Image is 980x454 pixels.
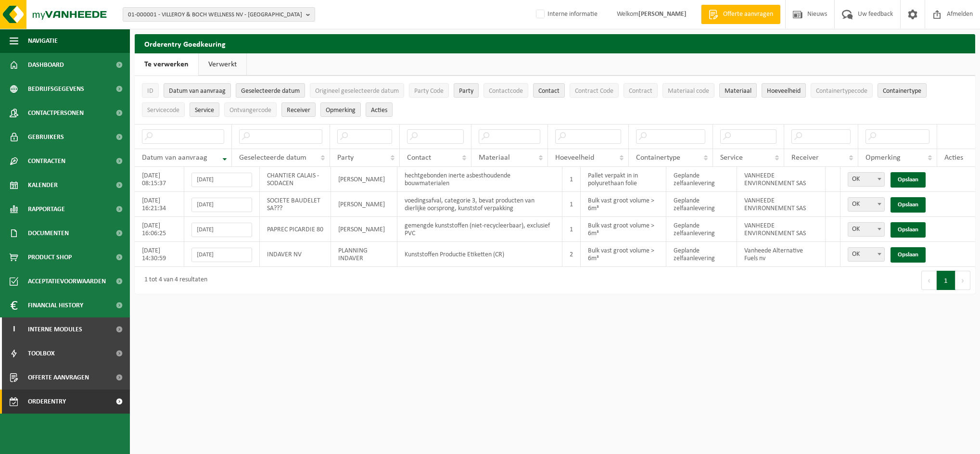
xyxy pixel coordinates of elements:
span: OK [848,172,885,187]
button: Materiaal codeMateriaal code: Activate to sort [662,83,714,98]
td: [PERSON_NAME] [331,167,397,192]
button: OpmerkingOpmerking: Activate to sort [320,102,361,117]
td: Geplande zelfaanlevering [666,242,738,267]
span: Materiaal [479,154,510,162]
button: Acties [366,102,393,117]
span: Hoeveelheid [767,88,801,95]
span: Contactpersonen [28,101,84,125]
span: Dashboard [28,53,64,77]
span: Materiaal [725,88,751,95]
td: gemengde kunststoffen (niet-recycleerbaar), exclusief PVC [397,217,562,242]
span: Bedrijfsgegevens [28,77,84,101]
td: [PERSON_NAME] [331,217,397,242]
button: Datum van aanvraagDatum van aanvraag: Activate to remove sorting [164,83,231,98]
span: Opmerking [865,154,901,162]
button: Geselecteerde datumGeselecteerde datum: Activate to sort [236,83,305,98]
a: Opslaan [891,247,926,263]
td: Bulk vast groot volume > 6m³ [581,242,666,267]
span: Party [459,88,473,95]
td: VANHEEDE ENVIRONNEMENT SAS [737,217,826,242]
a: Opslaan [891,197,926,213]
button: 01-000001 - VILLEROY & BOCH WELLNESS NV - [GEOGRAPHIC_DATA] [123,7,315,22]
td: hechtgebonden inerte asbesthoudende bouwmaterialen [397,167,562,192]
span: Interne modules [28,317,82,341]
span: Acceptatievoorwaarden [28,269,106,293]
button: ContactContact: Activate to sort [533,83,565,98]
span: Opmerking [326,107,356,114]
td: Geplande zelfaanlevering [666,167,738,192]
button: Contract CodeContract Code: Activate to sort [570,83,619,98]
td: voedingsafval, categorie 3, bevat producten van dierlijke oorsprong, kunststof verpakking [397,192,562,217]
span: Ontvangercode [229,107,271,114]
span: Receiver [287,107,310,114]
span: Service [720,154,743,162]
span: Financial History [28,293,83,317]
td: Vanheede Alternative Fuels nv [737,242,826,267]
td: [DATE] 14:30:59 [135,242,184,267]
span: 01-000001 - VILLEROY & BOCH WELLNESS NV - [GEOGRAPHIC_DATA] [128,8,302,22]
span: I [10,317,18,341]
span: Documenten [28,221,69,245]
span: Party Code [414,88,444,95]
button: ContainertypeContainertype: Activate to sort [878,83,927,98]
td: [PERSON_NAME] [331,192,397,217]
span: OK [848,247,885,262]
span: Party [337,154,354,162]
button: Origineel geselecteerde datumOrigineel geselecteerde datum: Activate to sort [310,83,404,98]
button: Next [955,271,970,290]
span: Kalender [28,173,58,197]
td: Geplande zelfaanlevering [666,217,738,242]
button: OntvangercodeOntvangercode: Activate to sort [224,102,277,117]
span: Datum van aanvraag [169,88,226,95]
span: OK [848,223,884,236]
span: Offerte aanvragen [28,366,89,390]
td: VANHEEDE ENVIRONNEMENT SAS [737,192,826,217]
a: Opslaan [891,222,926,238]
span: Materiaal code [668,88,709,95]
button: ContainertypecodeContainertypecode: Activate to sort [811,83,873,98]
span: OK [848,173,884,186]
span: Acties [944,154,963,162]
span: Orderentry Goedkeuring [28,390,109,414]
span: Contact [407,154,431,162]
a: Te verwerken [135,53,198,76]
td: PLANNING INDAVER [331,242,397,267]
span: Contracten [28,149,65,173]
a: Verwerkt [199,53,246,76]
td: SOCIETE BAUDELET SA??? [260,192,331,217]
button: PartyParty: Activate to sort [454,83,479,98]
button: ReceiverReceiver: Activate to sort [281,102,316,117]
button: ContractContract: Activate to sort [624,83,658,98]
td: Bulk vast groot volume > 6m³ [581,217,666,242]
span: Rapportage [28,197,65,221]
td: [DATE] 08:15:37 [135,167,184,192]
span: Offerte aanvragen [721,10,776,19]
td: VANHEEDE ENVIRONNEMENT SAS [737,167,826,192]
button: ServiceService: Activate to sort [190,102,219,117]
span: Gebruikers [28,125,64,149]
span: Service [195,107,214,114]
span: Containertypecode [816,88,867,95]
button: Previous [921,271,937,290]
td: Kunststoffen Productie Etiketten (CR) [397,242,562,267]
span: Geselecteerde datum [241,88,300,95]
td: Geplande zelfaanlevering [666,192,738,217]
span: Containertype [636,154,680,162]
h2: Orderentry Goedkeuring [135,34,975,53]
label: Interne informatie [534,7,598,22]
a: Opslaan [891,172,926,188]
span: Datum van aanvraag [142,154,207,162]
a: Offerte aanvragen [701,5,780,24]
td: 1 [562,217,581,242]
span: OK [848,198,884,211]
button: HoeveelheidHoeveelheid: Activate to sort [762,83,806,98]
td: PAPREC PICARDIE 80 [260,217,331,242]
td: Bulk vast groot volume > 6m³ [581,192,666,217]
strong: [PERSON_NAME] [638,11,687,18]
span: Origineel geselecteerde datum [315,88,399,95]
span: Navigatie [28,29,58,53]
td: [DATE] 16:06:25 [135,217,184,242]
span: OK [848,248,884,261]
button: MateriaalMateriaal: Activate to sort [719,83,757,98]
span: Toolbox [28,341,55,366]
